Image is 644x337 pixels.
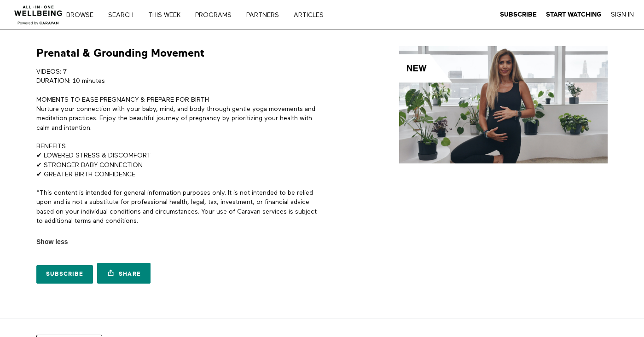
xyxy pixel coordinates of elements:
span: Show less [36,237,68,247]
a: PARTNERS [243,12,289,18]
a: Subscribe [500,11,537,19]
strong: Start Watching [546,11,602,18]
img: Prenatal & Grounding Movement [399,46,608,163]
p: VIDEOS: 7 DURATION: 10 minutes [36,67,319,86]
a: Browse [63,12,103,18]
h1: Prenatal & Grounding Movement [36,46,204,60]
a: ARTICLES [290,12,333,18]
a: Start Watching [546,11,602,19]
a: Search [105,12,143,18]
p: BENEFITS ✔ LOWERED STRESS & DISCOMFORT ✔ STRONGER BABY CONNECTION ✔ GREATER BIRTH CONFIDENCE [36,142,319,179]
a: THIS WEEK [145,12,190,18]
strong: Subscribe [500,11,537,18]
p: *This content is intended for general information purposes only. It is not intended to be relied ... [36,188,319,226]
nav: Primary [73,10,342,19]
a: Sign In [611,11,634,19]
a: PROGRAMS [192,12,241,18]
a: Share [97,263,151,284]
p: MOMENTS TO EASE PREGNANCY & PREPARE FOR BIRTH Nurture your connection with your baby, mind, and b... [36,95,319,133]
a: Subscribe [36,265,93,284]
